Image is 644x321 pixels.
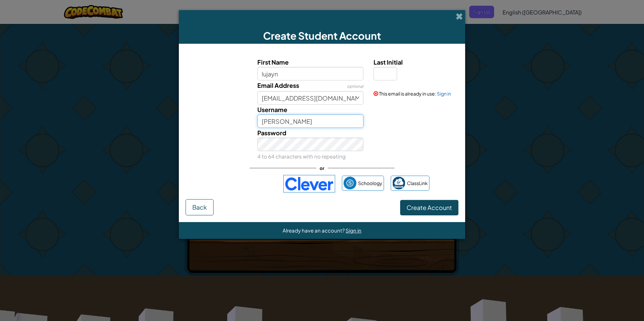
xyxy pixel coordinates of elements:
[257,106,287,113] span: Username
[407,178,428,188] span: ClassLink
[344,177,356,189] img: schoology.png
[192,203,207,211] span: Back
[392,177,405,189] img: classlink-logo-small.png
[437,91,451,97] a: Sign in
[257,153,346,159] small: 4 to 64 characters with no repeating
[379,91,436,97] span: This email is already in use:
[257,58,289,66] span: First Name
[347,84,363,89] span: optional
[283,175,335,192] img: clever-logo-blue.png
[407,204,452,211] span: Create Account
[186,199,214,215] button: Back
[212,176,280,191] iframe: Sign in with Google Button
[263,29,381,42] span: Create Student Account
[257,81,299,89] span: Email Address
[358,178,382,188] span: Schoology
[257,129,286,137] span: Password
[346,227,361,234] a: Sign in
[283,227,346,234] span: Already have an account?
[374,58,403,66] span: Last Initial
[316,163,328,173] span: or
[400,200,458,215] button: Create Account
